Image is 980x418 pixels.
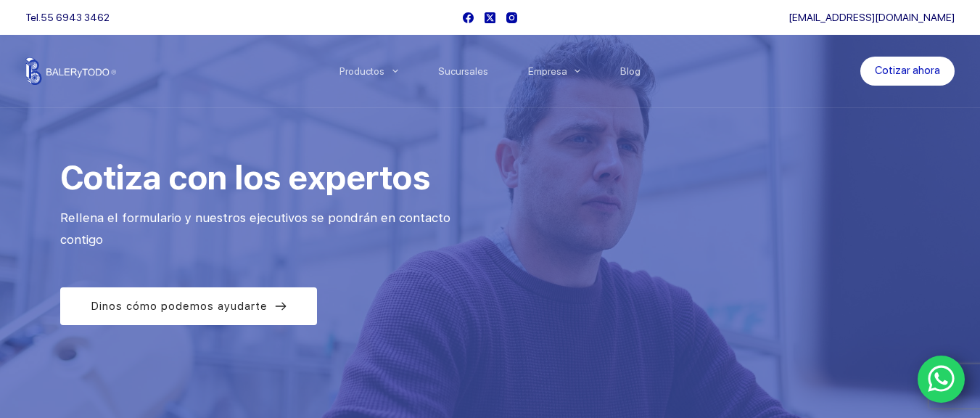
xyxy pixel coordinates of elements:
a: [EMAIL_ADDRESS][DOMAIN_NAME] [788,12,955,23]
span: Cotiza con los expertos [60,157,430,197]
a: X (Twitter) [485,12,495,23]
span: Rellena el formulario y nuestros ejecutivos se pondrán en contacto contigo [60,210,454,247]
span: Dinos cómo podemos ayudarte [91,298,268,315]
a: WhatsApp [918,356,965,403]
a: Facebook [463,12,474,23]
img: Balerytodo [25,57,116,85]
a: Instagram [506,12,517,23]
nav: Menu Principal [319,35,661,107]
a: 55 6943 3462 [41,12,110,23]
a: Dinos cómo podemos ayudarte [60,287,317,325]
span: Tel. [25,12,110,23]
a: Cotizar ahora [860,57,955,86]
